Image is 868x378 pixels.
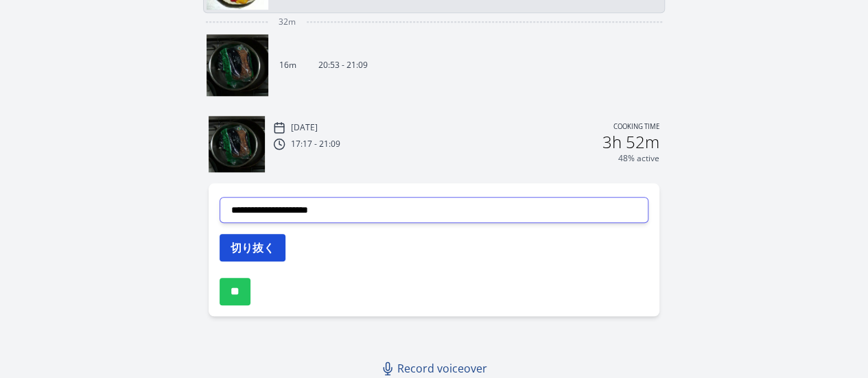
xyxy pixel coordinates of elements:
p: 17:17 - 21:09 [291,139,340,150]
p: 48% active [618,153,659,164]
p: Cooking time [613,121,659,134]
img: 250907115403_thumb.jpeg [209,116,265,172]
p: 16m [279,60,296,71]
p: 20:53 - 21:09 [318,60,368,71]
span: 32m [279,16,296,27]
p: [DATE] [291,122,318,133]
span: Record voiceover [397,360,487,377]
h2: 3h 52m [602,134,659,150]
img: 250907115403_thumb.jpeg [207,34,268,96]
button: 切り抜く [220,234,285,261]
